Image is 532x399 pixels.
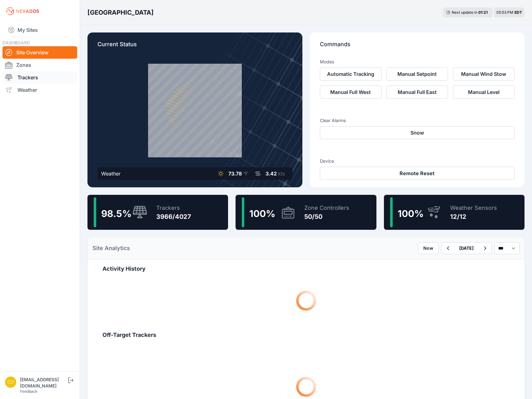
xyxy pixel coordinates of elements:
[478,10,490,15] div: 01 : 21
[418,242,439,254] button: Now
[320,158,515,164] h3: Device
[320,167,515,180] button: Remote Reset
[20,389,37,394] a: Feedback
[398,208,424,219] span: 100 %
[386,86,448,99] button: Manual Full East
[5,6,40,16] img: Nevados
[249,208,275,219] span: 100 %
[453,67,515,81] button: Manual Wind Stow
[278,170,285,177] span: kts
[515,10,522,15] span: EDT
[454,243,479,254] button: [DATE]
[2,59,77,71] a: Zones
[266,170,277,177] span: 3.42
[2,22,77,37] a: My Sites
[97,40,292,54] p: Current Status
[102,264,510,273] h2: Activity History
[92,244,130,253] h2: Site Analytics
[87,4,154,21] nav: Breadcrumb
[320,86,381,99] button: Manual Full West
[2,84,77,96] a: Weather
[452,10,477,15] span: Next update in
[320,126,515,139] button: Snow
[87,8,154,17] h3: [GEOGRAPHIC_DATA]
[320,40,515,54] p: Commands
[156,204,191,212] div: Trackers
[87,195,228,230] a: 98.5%Trackers3966/4027
[320,67,381,81] button: Automatic Tracking
[386,67,448,81] button: Manual Setpoint
[2,46,77,59] a: Site Overview
[304,204,349,212] div: Zone Controllers
[2,40,30,45] span: DASHBOARD
[304,212,349,221] div: 50/50
[450,212,497,221] div: 12/12
[5,377,16,388] img: controlroomoperator@invenergy.com
[496,10,513,15] span: 05:53 PM
[236,195,376,230] a: 100%Zone Controllers50/50
[102,331,510,339] h2: Off-Target Trackers
[320,59,334,65] h3: Modes
[20,377,67,389] div: [EMAIL_ADDRESS][DOMAIN_NAME]
[384,195,525,230] a: 100%Weather Sensors12/12
[243,170,248,177] span: °F
[228,170,242,177] span: 73.78
[450,204,497,212] div: Weather Sensors
[156,212,191,221] div: 3966/4027
[101,208,132,219] span: 98.5 %
[101,170,121,177] div: Weather
[320,117,515,124] h3: Clear Alarms
[453,86,515,99] button: Manual Level
[2,71,77,84] a: Trackers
